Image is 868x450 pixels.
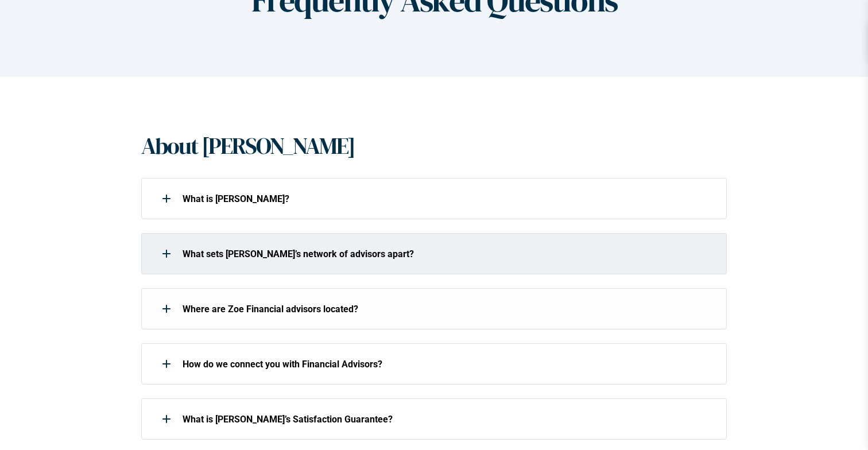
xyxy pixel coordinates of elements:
[183,359,712,370] p: How do we connect you with Financial Advisors?
[183,249,712,259] p: What sets [PERSON_NAME]’s network of advisors apart?
[183,414,712,425] p: What is [PERSON_NAME]’s Satisfaction Guarantee?
[141,132,355,160] h1: About [PERSON_NAME]
[183,193,712,204] p: What is [PERSON_NAME]?
[183,304,712,315] p: Where are Zoe Financial advisors located?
